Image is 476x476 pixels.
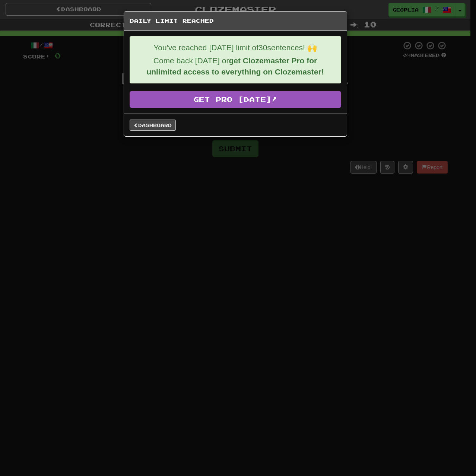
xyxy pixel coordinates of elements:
p: You've reached [DATE] limit of 30 sentences! 🙌 [136,42,335,53]
a: Get Pro [DATE]! [130,91,341,108]
a: Dashboard [130,120,176,131]
strong: get Clozemaster Pro for unlimited access to everything on Clozemaster! [146,56,324,76]
p: Come back [DATE] or [136,55,335,77]
h5: Daily Limit Reached [130,17,341,25]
